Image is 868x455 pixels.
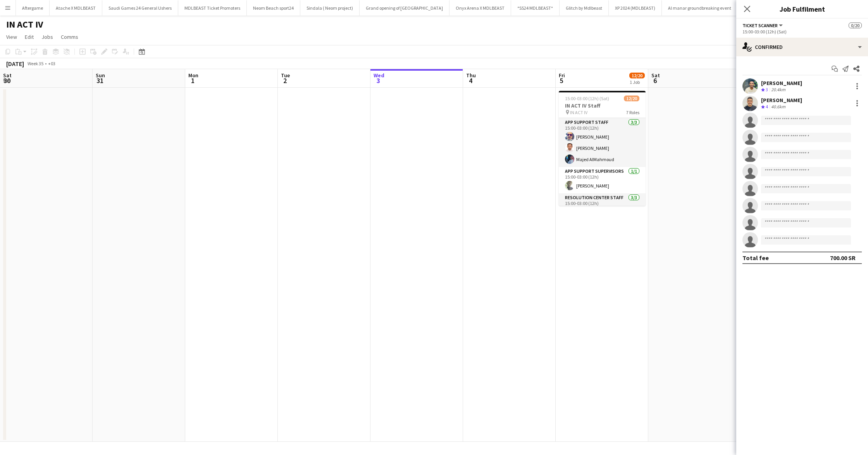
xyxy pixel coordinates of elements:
button: XP 2024 (MDLBEAST) [609,0,662,16]
span: 4 [465,76,476,85]
span: 12/20 [629,73,645,78]
span: 15:00-03:00 (12h) (Sat) [565,96,609,101]
span: Wed [374,72,384,79]
span: 2 [280,76,290,85]
span: 3 [372,76,384,85]
span: Sat [651,72,660,79]
button: Sindala ( Neom project) [300,0,360,16]
h1: IN ACT IV [6,19,43,30]
span: IN ACT IV [570,109,587,115]
div: 1 Job [630,79,644,85]
span: Comms [61,33,78,40]
span: Week 35 [26,61,45,66]
span: 0/20 [849,23,862,28]
button: Saudi Games 24 General Ushers [102,0,178,16]
app-card-role: App Support Staff3/315:00-03:00 (12h)[PERSON_NAME][PERSON_NAME]Majed AlMahmoud [559,118,646,167]
h3: IN ACT IV Staff [559,102,646,109]
div: 40.6km [770,104,787,110]
span: 3 [766,87,768,92]
button: Onyx Arena X MDLBEAST [449,0,511,16]
button: Al manar groundbreaking event [662,0,738,16]
span: 1 [187,76,198,85]
span: Tue [281,72,290,79]
div: [PERSON_NAME] [761,80,802,87]
div: Confirmed [736,38,868,56]
button: Neom Beach sport24 [247,0,300,16]
div: 20.4km [770,87,787,93]
button: Grand opening of [GEOGRAPHIC_DATA] [360,0,449,16]
div: [DATE] [6,60,24,68]
span: Fri [559,72,565,79]
app-job-card: 15:00-03:00 (12h) (Sat)12/20IN ACT IV Staff IN ACT IV7 RolesApp Support Staff3/315:00-03:00 (12h)... [559,91,646,206]
span: 31 [95,76,105,85]
span: 5 [558,76,565,85]
div: [PERSON_NAME] [761,97,802,104]
div: Total fee [742,254,769,262]
a: View [3,32,20,42]
div: +03 [48,61,55,66]
div: 700.00 SR [830,254,856,262]
button: Ticket Scanner [742,23,784,28]
span: 30 [2,76,12,85]
span: Ticket Scanner [742,23,778,28]
button: Glitch by Mdlbeast [560,0,609,16]
a: Comms [58,32,81,42]
button: *SS24 MDLBEAST* [511,0,560,16]
span: 7 Roles [626,109,639,115]
span: 12/20 [624,96,639,101]
span: Jobs [41,33,53,40]
app-card-role: App Support Supervisors1/115:00-03:00 (12h)[PERSON_NAME] [559,167,646,193]
h3: Job Fulfilment [736,4,868,14]
span: 6 [650,76,660,85]
span: Edit [25,33,34,40]
span: Thu [466,72,476,79]
a: Edit [22,32,37,42]
button: MDLBEAST Ticket Promoters [178,0,247,16]
span: 4 [766,104,768,109]
span: Sun [96,72,105,79]
app-card-role: Resolution Center Staff3/315:00-03:00 (12h) [559,193,646,245]
button: Aftergame [16,0,50,16]
button: Atache X MDLBEAST [50,0,102,16]
span: Sat [3,72,12,79]
span: View [6,33,17,40]
a: Jobs [38,32,56,42]
div: 15:00-03:00 (12h) (Sat) [742,29,862,35]
span: Mon [188,72,198,79]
